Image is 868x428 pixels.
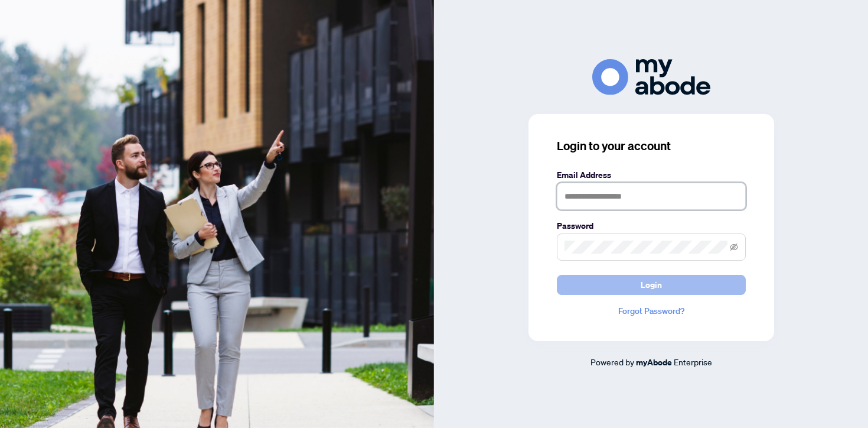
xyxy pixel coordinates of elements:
span: eye-invisible [730,243,738,251]
img: ma-logo [592,59,710,95]
a: myAbode [636,356,672,369]
a: Forgot Password? [557,304,746,317]
span: Login [641,275,662,294]
span: Enterprise [674,356,712,367]
label: Password [557,219,746,232]
h3: Login to your account [557,138,746,154]
label: Email Address [557,168,746,181]
button: Login [557,275,746,295]
span: Powered by [590,356,634,367]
